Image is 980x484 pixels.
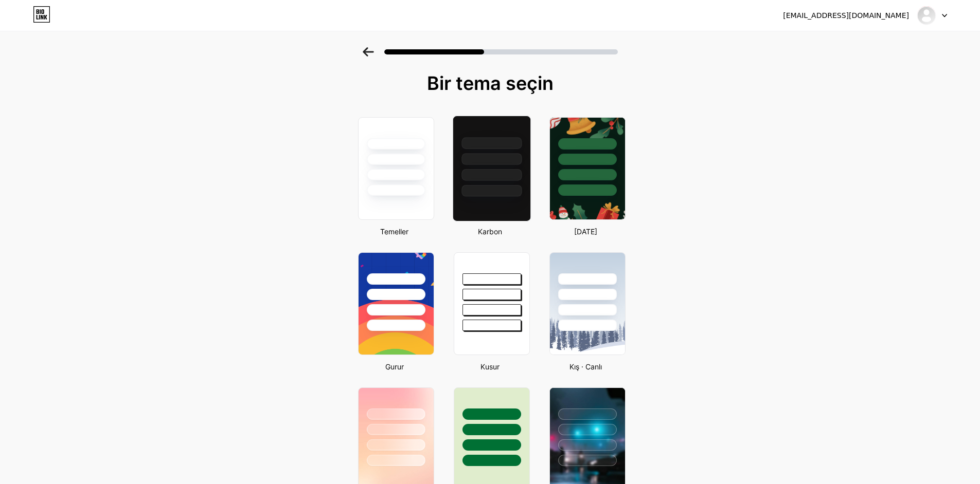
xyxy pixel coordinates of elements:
[917,6,936,25] img: ardabe
[569,362,602,371] font: Kış · Canlı
[574,227,597,236] font: [DATE]
[385,362,404,371] font: Gurur
[480,362,500,371] font: Kusur
[478,227,502,236] font: Karbon
[427,72,554,95] font: Bir tema seçin
[380,227,408,236] font: Temeller
[783,11,909,20] font: [EMAIL_ADDRESS][DOMAIN_NAME]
